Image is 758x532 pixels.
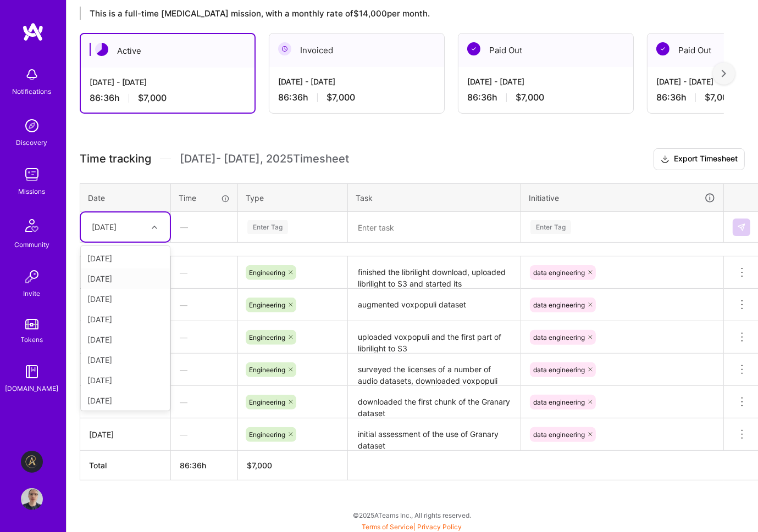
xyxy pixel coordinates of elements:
[21,451,43,473] img: Aldea: Transforming Behavior Change Through AI-Driven Coaching
[238,183,348,212] th: Type
[705,92,733,103] span: $7,000
[349,290,519,320] textarea: augmented voxpopuli dataset
[238,451,348,480] th: $7,000
[179,192,230,204] div: Time
[81,329,170,350] div: [DATE]
[19,186,46,197] div: Missions
[533,301,585,309] span: data engineering
[249,430,285,439] span: Engineering
[92,221,117,233] div: [DATE]
[18,451,46,473] a: Aldea: Transforming Behavior Change Through AI-Driven Coaching
[278,92,435,103] div: 86:36 h
[21,164,43,186] img: teamwork
[533,333,585,341] span: data engineering
[327,92,355,103] span: $7,000
[171,355,237,384] div: —
[349,387,519,417] textarea: downloaded the first chunk of the Granary dataset
[80,183,171,212] th: Date
[81,390,170,411] div: [DATE]
[90,76,246,88] div: [DATE] - [DATE]
[152,225,157,230] i: icon Chevron
[278,76,435,87] div: [DATE] - [DATE]
[348,183,521,212] th: Task
[467,92,624,103] div: 86:36 h
[467,76,624,87] div: [DATE] - [DATE]
[95,43,108,56] img: Active
[80,451,171,480] th: Total
[249,398,285,406] span: Engineering
[16,137,48,148] div: Discovery
[249,333,285,341] span: Engineering
[22,22,44,42] img: logo
[21,115,43,137] img: discovery
[90,92,246,104] div: 86:36 h
[25,319,38,329] img: tokens
[249,301,285,309] span: Engineering
[81,289,170,309] div: [DATE]
[654,148,745,170] button: Export Timesheet
[171,323,237,352] div: —
[80,152,151,166] span: Time tracking
[722,70,726,77] img: right
[81,350,170,370] div: [DATE]
[362,523,414,531] a: Terms of Service
[529,192,716,204] div: Initiative
[89,429,162,440] div: [DATE]
[249,268,285,277] span: Engineering
[533,430,585,439] span: data engineering
[19,212,45,239] img: Community
[21,266,43,288] img: Invite
[656,42,670,55] img: Paid Out
[138,92,167,104] span: $7,000
[349,419,519,450] textarea: initial assessment of the use of Granary dataset
[81,34,254,68] div: Active
[533,268,585,277] span: data engineering
[81,268,170,289] div: [DATE]
[278,42,291,55] img: Invoiced
[533,398,585,406] span: data engineering
[81,370,170,390] div: [DATE]
[171,290,237,320] div: —
[418,523,462,531] a: Privacy Policy
[249,366,285,374] span: Engineering
[247,219,288,236] div: Enter Tag
[533,366,585,374] span: data engineering
[458,33,633,67] div: Paid Out
[18,488,46,510] a: User Avatar
[21,334,43,345] div: Tokens
[661,154,670,165] i: icon Download
[171,451,238,480] th: 86:36h
[14,239,49,250] div: Community
[180,152,349,166] span: [DATE] - [DATE] , 2025 Timesheet
[737,223,746,232] img: Submit
[21,488,43,510] img: User Avatar
[349,355,519,385] textarea: surveyed the licenses of a number of audio datasets, downloaded voxpopuli audio
[21,64,43,86] img: bell
[362,523,462,531] span: |
[171,212,237,242] div: —
[171,420,237,449] div: —
[467,42,480,55] img: Paid Out
[81,309,170,329] div: [DATE]
[21,361,43,383] img: guide book
[349,257,519,288] textarea: finished the librilight download, uploaded librilight to S3 and started its augmentation
[171,388,237,417] div: —
[80,7,724,20] div: This is a full-time [MEDICAL_DATA] mission, with a monthly rate of $14,000 per month.
[5,383,59,394] div: [DOMAIN_NAME]
[269,33,444,67] div: Invoiced
[171,258,237,287] div: —
[516,92,544,103] span: $7,000
[530,219,571,236] div: Enter Tag
[13,86,52,97] div: Notifications
[24,288,41,299] div: Invite
[81,248,170,268] div: [DATE]
[66,501,758,529] div: © 2025 ATeams Inc., All rights reserved.
[349,322,519,352] textarea: uploaded voxpopuli and the first part of librilight to S3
